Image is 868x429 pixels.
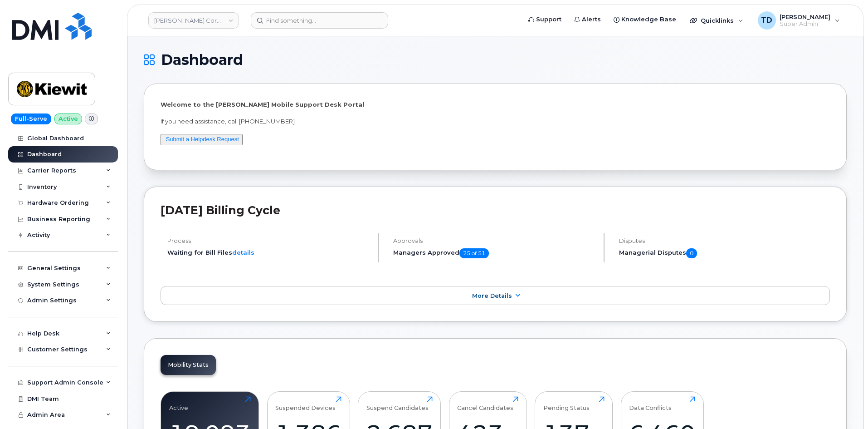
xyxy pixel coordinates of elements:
h5: Managers Approved [393,248,596,258]
h5: Managerial Disputes [619,248,830,258]
div: Suspend Candidates [366,396,429,411]
a: Submit a Helpdesk Request [166,136,239,143]
a: details [232,249,254,256]
span: Dashboard [161,53,243,67]
div: Data Conflicts [629,396,672,411]
div: Active [169,396,188,411]
li: Waiting for Bill Files [167,248,370,257]
div: Pending Status [543,396,590,411]
span: More Details [472,292,512,299]
p: If you need assistance, call [PHONE_NUMBER] [161,117,830,126]
iframe: Messenger Launcher [829,390,861,422]
span: 0 [686,248,697,258]
div: Suspended Devices [275,396,336,411]
h4: Approvals [393,237,596,244]
span: 25 of 51 [459,248,489,258]
h4: Process [167,237,370,244]
p: Welcome to the [PERSON_NAME] Mobile Support Desk Portal [161,100,830,109]
h4: Disputes [619,237,830,244]
button: Submit a Helpdesk Request [161,134,243,145]
div: Cancel Candidates [457,396,513,411]
h2: [DATE] Billing Cycle [161,203,830,217]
